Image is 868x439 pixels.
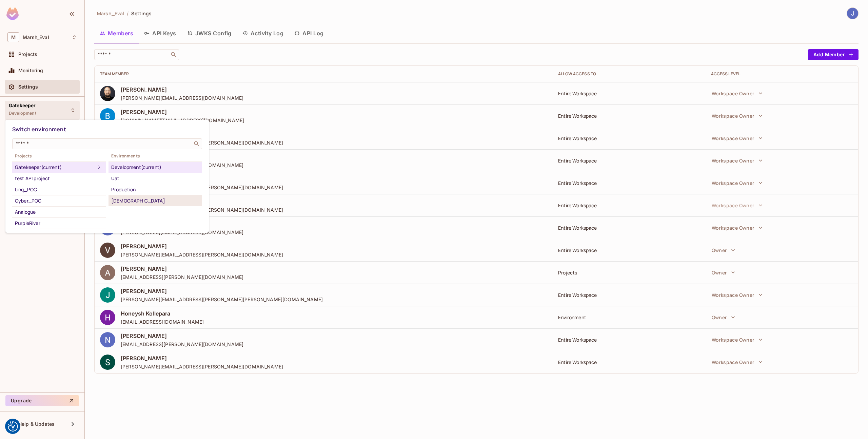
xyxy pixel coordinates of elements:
[12,126,66,133] span: Switch environment
[15,163,95,171] div: Gatekeeper (current)
[15,219,103,227] div: PurpleRiver
[8,421,18,432] img: Revisit consent button
[15,186,103,194] div: Linq_POC
[111,174,199,183] div: Uat
[111,163,199,171] div: Development (current)
[8,421,18,432] button: Consent Preferences
[108,153,202,159] span: Environments
[15,208,103,216] div: Analogue
[15,197,103,205] div: Cyber_POC
[111,197,199,205] div: [DEMOGRAPHIC_DATA]
[15,174,103,183] div: test API project
[111,186,199,194] div: Production
[12,153,106,159] span: Projects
